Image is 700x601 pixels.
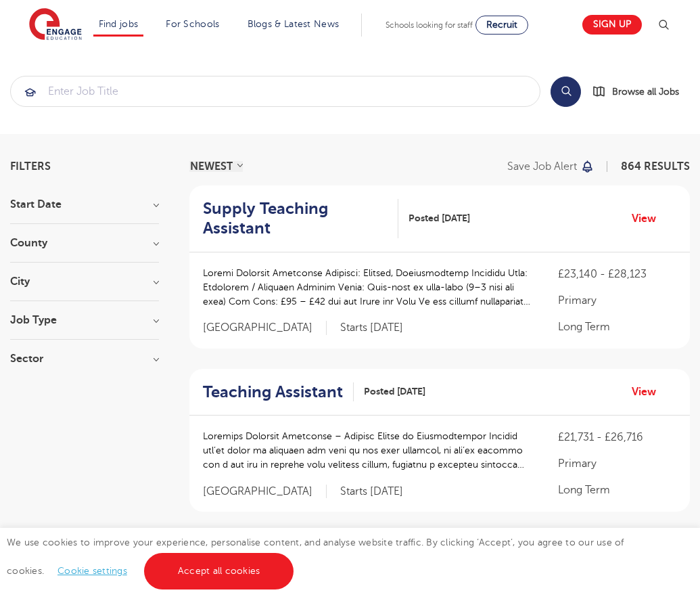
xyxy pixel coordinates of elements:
h3: Job Type [10,315,159,326]
a: Teaching Assistant [203,382,354,402]
p: Primary [558,292,676,309]
span: [GEOGRAPHIC_DATA] [203,485,327,499]
div: Submit [10,76,540,107]
a: Recruit [475,16,528,35]
p: Starts [DATE] [340,485,403,499]
a: Cookie settings [57,566,127,576]
p: Loremips Dolorsit Ametconse – Adipisc Elitse do Eiusmodtempor Incidid utl’et dolor ma aliquaen ad... [203,429,531,472]
p: Starts [DATE] [340,321,403,335]
a: Supply Teaching Assistant [203,199,398,238]
a: Sign up [582,15,642,35]
p: Primary [558,455,676,472]
a: Accept all cookies [144,553,294,589]
p: £23,140 - £28,123 [558,266,676,282]
span: We use cookies to improve your experience, personalise content, and analyse website traffic. By c... [7,537,624,576]
span: Filters [10,161,51,172]
h2: Supply Teaching Assistant [203,199,388,238]
p: Long Term [558,482,676,498]
a: View [632,383,666,401]
button: Save job alert [507,161,594,172]
p: Loremi Dolorsit Ametconse Adipisci: Elitsed, Doeiusmodtemp Incididu Utla: Etdolorem / Aliquaen Ad... [203,266,531,309]
h3: Start Date [10,199,159,210]
span: Posted [DATE] [409,211,470,225]
span: 864 RESULTS [621,160,690,173]
span: Recruit [486,20,517,30]
h3: County [10,238,159,248]
h3: City [10,276,159,287]
a: For Schools [166,19,219,29]
a: Find jobs [99,19,139,29]
button: Search [551,76,581,107]
h3: Sector [10,353,159,364]
p: £21,731 - £26,716 [558,429,676,445]
a: Blogs & Latest News [248,19,340,29]
p: Save job alert [507,161,577,172]
img: Engage Education [29,8,82,42]
span: Browse all Jobs [612,84,679,99]
a: Browse all Jobs [592,84,690,99]
span: [GEOGRAPHIC_DATA] [203,321,327,335]
p: Long Term [558,319,676,335]
input: Submit [11,76,540,106]
span: Schools looking for staff [386,20,473,30]
h2: Teaching Assistant [203,382,343,402]
span: Posted [DATE] [364,384,425,399]
a: View [632,210,666,227]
